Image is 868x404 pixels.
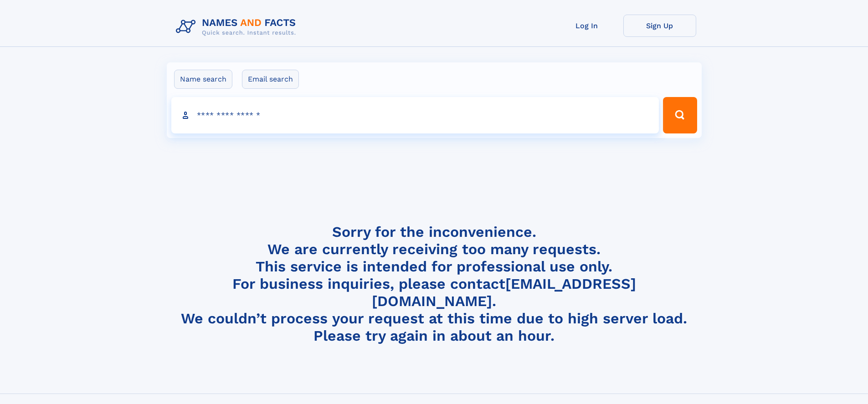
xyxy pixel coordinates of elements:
[663,97,697,133] button: Search Button
[171,97,659,133] input: search input
[550,15,623,37] a: Log In
[623,15,696,37] a: Sign Up
[174,70,232,89] label: Name search
[172,223,696,345] h4: Sorry for the inconvenience. We are currently receiving too many requests. This service is intend...
[172,15,303,39] img: Logo Names and Facts
[242,70,299,89] label: Email search
[372,275,636,310] a: [EMAIL_ADDRESS][DOMAIN_NAME]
